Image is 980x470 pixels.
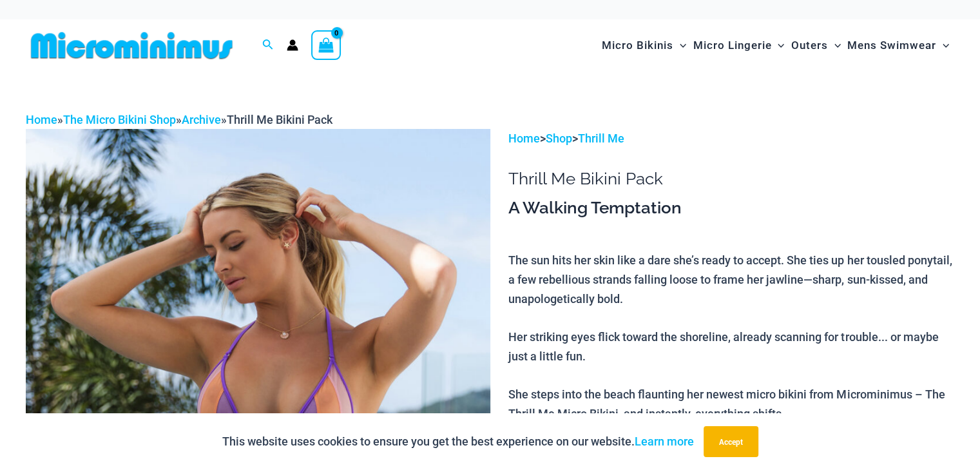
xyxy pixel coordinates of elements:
a: Shop [546,132,572,145]
h3: A Walking Temptation [508,197,954,219]
span: Menu Toggle [673,29,686,62]
h1: Thrill Me Bikini Pack [508,169,954,189]
span: Mens Swimwear [847,29,936,62]
a: OutersMenu ToggleMenu Toggle [788,26,844,65]
img: MM SHOP LOGO FLAT [26,31,238,60]
a: Micro LingerieMenu ToggleMenu Toggle [689,26,787,65]
a: Home [508,132,540,145]
span: Micro Lingerie [693,29,771,62]
a: View Shopping Cart, empty [311,30,341,60]
a: Home [26,113,57,126]
a: The Micro Bikini Shop [63,113,176,126]
a: Archive [182,113,221,126]
p: This website uses cookies to ensure you get the best experience on our website. [222,432,694,451]
a: Account icon link [287,39,298,51]
p: > > [508,129,954,148]
span: Menu Toggle [771,29,784,62]
a: Thrill Me [578,132,624,145]
span: Micro Bikinis [602,29,673,62]
a: Learn more [635,435,694,448]
span: Outers [791,29,828,62]
a: Mens SwimwearMenu ToggleMenu Toggle [844,26,952,65]
nav: Site Navigation [597,24,954,67]
span: Menu Toggle [828,29,841,62]
a: Micro BikinisMenu ToggleMenu Toggle [599,26,689,65]
button: Accept [704,426,758,457]
span: Thrill Me Bikini Pack [227,113,332,126]
span: Menu Toggle [936,29,949,62]
span: » » » [26,113,332,126]
a: Search icon link [262,37,274,54]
